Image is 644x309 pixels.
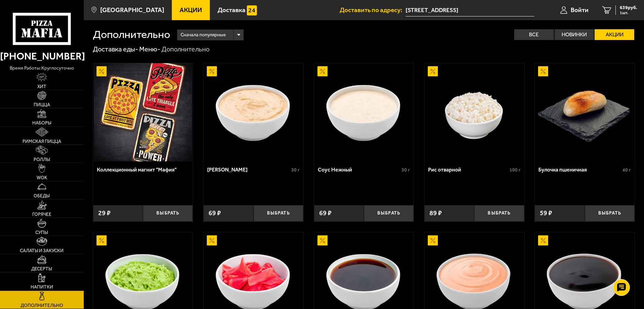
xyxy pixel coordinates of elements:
[595,29,634,40] label: Акции
[315,63,413,161] img: Соус Нежный
[207,235,217,245] img: Акционный
[535,63,635,161] a: АкционныйБулочка пшеничная
[23,139,61,144] span: Римская пицца
[100,7,164,13] span: [GEOGRAPHIC_DATA]
[21,303,63,308] span: Дополнительно
[291,167,300,173] span: 30 г
[35,230,48,235] span: Супы
[93,45,138,53] a: Доставка еды-
[254,205,303,222] button: Выбрать
[34,157,50,162] span: Роллы
[34,103,50,107] span: Пицца
[97,166,188,173] div: Коллекционный магнит "Мафия"
[620,11,637,15] span: 1 шт.
[94,63,192,161] img: Коллекционный магнит "Мафия"
[317,66,328,76] img: Акционный
[203,63,303,161] a: АкционныйСоус Деликатес
[406,4,534,16] span: Санкт-Петербург, проспект Александровской Фермы, 8
[424,63,524,161] a: АкционныйРис отварной
[37,176,47,180] span: WOK
[429,210,442,217] span: 89 ₽
[97,66,107,76] img: Акционный
[314,63,414,161] a: АкционныйСоус Нежный
[538,235,548,245] img: Акционный
[474,205,524,222] button: Выбрать
[97,235,107,245] img: Акционный
[209,210,221,217] span: 69 ₽
[247,5,257,15] img: 15daf4d41897b9f0e9f617042186c801.svg
[509,167,521,173] span: 100 г
[538,66,548,76] img: Акционный
[93,29,170,40] h1: Дополнительно
[514,29,554,40] label: Все
[204,63,302,161] img: Соус Деликатес
[317,235,328,245] img: Акционный
[20,248,64,253] span: Салаты и закуски
[180,7,202,13] span: Акции
[161,45,210,54] div: Дополнительно
[139,45,160,53] a: Меню-
[93,63,193,161] a: АкционныйКоллекционный магнит "Мафия"
[32,121,51,125] span: Наборы
[571,7,589,13] span: Войти
[340,7,406,13] span: Доставить по адресу:
[34,194,50,198] span: Обеды
[31,285,53,289] span: Напитки
[218,7,245,13] span: Доставка
[143,205,193,222] button: Выбрать
[364,205,414,222] button: Выбрать
[31,267,52,271] span: Десерты
[319,210,332,217] span: 69 ₽
[536,63,634,161] img: Булочка пшеничная
[428,166,508,173] div: Рис отварной
[181,29,226,41] span: Сначала популярные
[425,63,523,161] img: Рис отварной
[32,212,51,217] span: Горячее
[428,235,438,245] img: Акционный
[98,210,111,217] span: 29 ₽
[207,166,290,173] div: [PERSON_NAME]
[540,210,552,217] span: 59 ₽
[207,66,217,76] img: Акционный
[555,29,594,40] label: Новинки
[406,4,534,16] input: Ваш адрес доставки
[585,205,635,222] button: Выбрать
[622,167,631,173] span: 40 г
[318,166,400,173] div: Соус Нежный
[37,84,46,89] span: Хит
[538,166,621,173] div: Булочка пшеничная
[620,5,637,10] span: 639 руб.
[428,66,438,76] img: Акционный
[402,167,410,173] span: 30 г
